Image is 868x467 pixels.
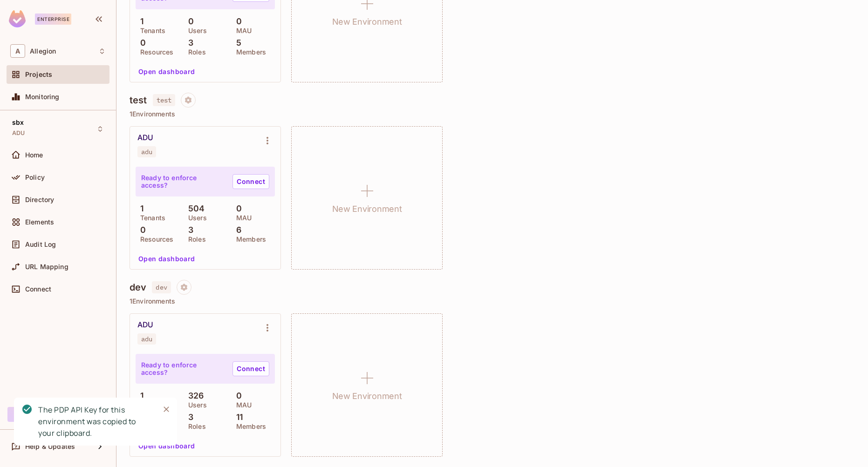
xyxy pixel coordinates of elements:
p: 1 Environments [130,298,855,305]
p: 1 [136,204,144,213]
span: Connect [25,285,51,293]
p: Users [184,27,207,34]
p: 0 [184,17,194,26]
button: Close [159,402,173,416]
p: Tenants [136,27,165,34]
p: 6 [232,225,241,235]
p: 3 [184,413,193,422]
p: Roles [184,236,206,243]
p: 11 [232,413,243,422]
span: test [153,94,176,106]
div: adu [141,148,152,156]
span: Project settings [181,97,196,106]
div: Enterprise [35,14,71,25]
h4: dev [130,282,146,293]
p: Roles [184,423,206,430]
p: 3 [184,225,193,235]
button: Open dashboard [135,439,199,453]
span: URL Mapping [25,263,68,271]
p: Members [232,48,266,56]
p: MAU [232,27,252,34]
span: Project settings [177,284,191,293]
span: Directory [25,196,54,203]
p: Resources [136,48,173,56]
a: Connect [232,174,269,189]
p: MAU [232,401,252,409]
h4: test [130,95,147,106]
p: 0 [136,38,146,47]
p: 5 [232,38,241,47]
p: Tenants [136,214,165,222]
button: Open dashboard [135,251,199,266]
p: 0 [136,225,146,235]
span: ADU [12,129,25,137]
button: Open dashboard [135,64,199,79]
p: 326 [184,391,204,400]
p: 0 [232,391,242,400]
p: 504 [184,204,205,213]
p: Users [184,401,207,409]
div: adu [141,335,152,343]
span: Elements [25,218,54,226]
p: 1 Environments [130,110,855,118]
div: ADU [137,320,153,330]
p: 0 [232,204,242,213]
div: ADU [137,133,153,142]
a: Connect [232,361,269,376]
p: Ready to enforce access? [141,174,225,189]
p: Users [184,214,207,222]
span: dev [152,281,171,293]
p: 3 [184,38,193,47]
p: Members [232,236,266,243]
span: Monitoring [25,93,60,101]
span: Audit Log [25,241,56,248]
p: 0 [232,17,242,26]
p: MAU [232,214,252,222]
p: 1 [136,17,144,26]
span: Projects [25,71,52,78]
button: Environment settings [258,318,277,337]
span: sbx [12,119,24,126]
span: Policy [25,174,45,181]
p: Resources [136,236,173,243]
p: Roles [184,48,206,56]
p: Members [232,423,266,430]
span: Workspace: Allegion [30,47,56,55]
p: Ready to enforce access? [141,361,225,376]
h1: New Environment [332,202,402,216]
img: SReyMgAAAABJRU5ErkJggg== [9,10,26,27]
span: Home [25,151,43,159]
span: A [10,44,25,58]
button: Environment settings [258,131,277,150]
h1: New Environment [332,15,402,29]
h1: New Environment [332,389,402,403]
div: The PDP API Key for this environment was copied to your clipboard. [38,404,152,439]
